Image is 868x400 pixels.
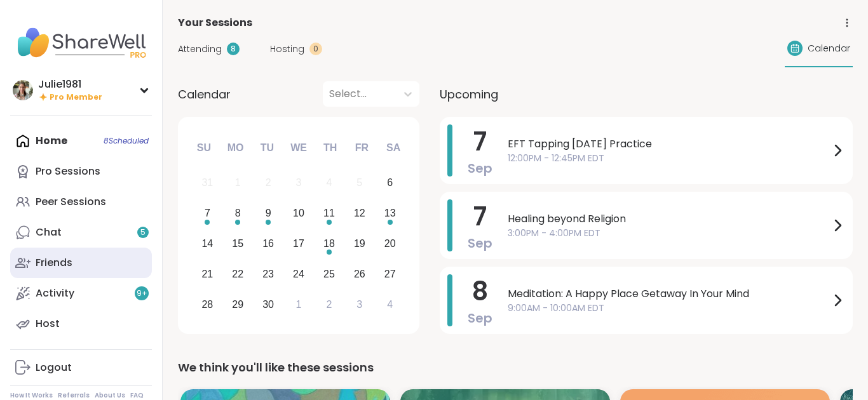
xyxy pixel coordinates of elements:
a: Pro Sessions [10,156,152,187]
div: Choose Saturday, October 4th, 2025 [376,291,403,318]
div: 14 [201,235,213,252]
img: Julie1981 [13,80,33,100]
div: Choose Monday, September 8th, 2025 [224,200,252,227]
span: Hosting [270,43,304,56]
div: Host [36,317,60,331]
div: Fr [348,134,376,162]
div: 31 [201,174,213,191]
div: 2 [326,296,332,313]
div: 4 [326,174,332,191]
span: 8 [472,274,488,309]
span: Attending [178,43,222,56]
div: Logout [36,361,72,375]
div: 0 [309,43,322,55]
div: Not available Sunday, August 31st, 2025 [194,170,221,197]
a: Referrals [58,391,90,400]
div: 8 [227,43,240,55]
div: Peer Sessions [36,195,106,209]
div: Choose Wednesday, September 10th, 2025 [285,200,313,227]
div: 24 [293,265,304,283]
span: Calendar [178,86,231,103]
div: Choose Saturday, September 27th, 2025 [376,260,403,288]
div: 1 [235,174,241,191]
div: Tu [253,134,281,162]
span: Meditation: A Happy Place Getaway In Your Mind [508,286,830,302]
div: Choose Monday, September 15th, 2025 [224,230,252,258]
div: Choose Saturday, September 6th, 2025 [376,170,403,197]
span: 7 [473,199,487,234]
span: Sep [468,159,492,177]
span: Sep [468,309,492,327]
div: 12 [354,204,365,222]
div: Choose Sunday, September 21st, 2025 [194,260,221,288]
div: Mo [221,134,249,162]
div: Choose Thursday, September 11th, 2025 [316,200,343,227]
span: Your Sessions [178,15,252,30]
a: Peer Sessions [10,187,152,217]
span: 3:00PM - 4:00PM EDT [508,227,830,240]
a: How It Works [10,391,53,400]
div: 29 [232,296,243,313]
a: Host [10,309,152,339]
div: 2 [266,174,271,191]
div: Choose Monday, September 22nd, 2025 [224,260,252,288]
div: 6 [387,174,393,191]
div: 8 [235,204,241,222]
div: 3 [296,174,302,191]
div: 3 [356,296,362,313]
a: About Us [95,391,125,400]
div: Choose Sunday, September 28th, 2025 [194,291,221,318]
span: Sep [468,234,492,252]
div: Th [316,134,344,162]
span: Calendar [808,42,850,55]
div: Choose Saturday, September 13th, 2025 [376,200,403,227]
span: 12:00PM - 12:45PM EDT [508,152,830,165]
div: Su [190,134,218,162]
div: 22 [232,265,243,283]
a: Friends [10,248,152,278]
div: Not available Monday, September 1st, 2025 [224,170,252,197]
div: Friends [36,256,72,270]
div: Julie1981 [38,77,102,91]
span: Upcoming [440,86,498,103]
div: 26 [354,265,365,283]
img: ShareWell Nav Logo [10,20,152,65]
span: 9 + [137,288,147,299]
div: Sa [379,134,407,162]
div: Choose Friday, September 26th, 2025 [346,260,373,288]
div: 10 [293,204,304,222]
div: Choose Thursday, September 18th, 2025 [316,230,343,258]
div: 28 [201,296,213,313]
div: 30 [262,296,274,313]
div: 21 [201,265,213,283]
div: 16 [262,235,274,252]
div: Choose Monday, September 29th, 2025 [224,291,252,318]
div: We think you'll like these sessions [178,359,853,377]
div: 7 [205,204,210,222]
div: Choose Tuesday, September 16th, 2025 [255,230,282,258]
div: 18 [323,235,335,252]
div: 11 [323,204,335,222]
div: 25 [323,265,335,283]
a: Logout [10,352,152,383]
a: Chat5 [10,217,152,248]
div: Pro Sessions [36,164,100,178]
div: Not available Tuesday, September 2nd, 2025 [255,170,282,197]
div: 19 [354,235,365,252]
span: 5 [140,227,146,238]
div: Choose Friday, September 12th, 2025 [346,200,373,227]
div: 27 [384,265,396,283]
div: Choose Thursday, September 25th, 2025 [316,260,343,288]
div: Choose Wednesday, September 17th, 2025 [285,230,313,258]
div: 20 [384,235,396,252]
div: Choose Wednesday, September 24th, 2025 [285,260,313,288]
div: Not available Friday, September 5th, 2025 [346,170,373,197]
div: Not available Thursday, September 4th, 2025 [316,170,343,197]
div: 15 [232,235,243,252]
div: Activity [36,286,74,300]
a: FAQ [130,391,144,400]
div: 17 [293,235,304,252]
div: 23 [262,265,274,283]
div: Choose Sunday, September 7th, 2025 [194,200,221,227]
div: Choose Tuesday, September 23rd, 2025 [255,260,282,288]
